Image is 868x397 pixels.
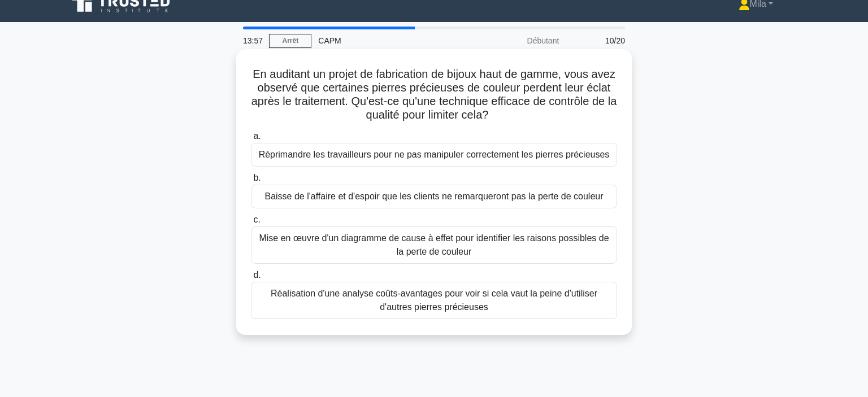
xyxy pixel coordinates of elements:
[251,143,617,167] div: Réprimandre les travailleurs pour ne pas manipuler correctement les pierres précieuses
[269,34,311,48] a: Arrêt
[251,282,617,319] div: Réalisation d'une analyse coûts-avantages pour voir si cela vaut la peine d'utiliser d'autres pie...
[253,173,261,182] span: b.
[251,185,617,208] div: Baisse de l'affaire et d'espoir que les clients ne remarqueront pas la perte de couleur
[253,270,261,280] span: d.
[253,215,260,224] span: c.
[250,67,618,123] h5: En auditant un projet de fabrication de bijoux haut de gamme, vous avez observé que certaines pie...
[251,226,617,264] div: Mise en œuvre d'un diagramme de cause à effet pour identifier les raisons possibles de la perte d...
[253,131,261,141] span: a.
[236,29,269,52] div: 13:57
[467,29,566,52] div: Débutant
[566,29,632,52] div: 10/20
[311,29,467,52] div: CAPM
